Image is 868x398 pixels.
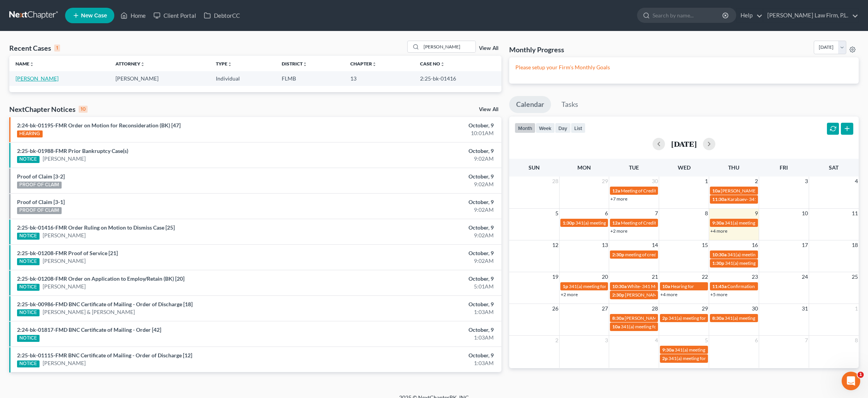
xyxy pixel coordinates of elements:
div: October, 9 [340,224,494,232]
div: 9:02AM [340,180,494,188]
span: 341(a) meeting for [569,283,606,289]
span: White- 341 Meeting [627,283,668,289]
span: 2p [662,315,668,321]
span: Fri [780,164,788,171]
span: 1:30p [712,260,724,266]
div: NOTICE [17,233,40,240]
a: +2 more [610,228,627,234]
span: 7 [804,336,809,345]
span: Meeting of Creditors for [PERSON_NAME] [621,188,707,194]
p: Please setup your Firm's Monthly Goals [515,63,852,71]
a: Tasks [555,96,585,113]
a: +2 more [561,292,578,297]
span: Sun [529,164,540,171]
span: Wed [678,164,691,171]
i: unfold_more [440,62,445,67]
span: Confirmation Hearing for [PERSON_NAME] [727,283,816,289]
span: New Case [81,13,107,19]
span: 22 [701,272,709,281]
span: 28 [551,177,559,186]
span: 3 [604,336,609,345]
a: [PERSON_NAME] [43,283,86,290]
span: 11:45a [712,283,727,289]
div: NOTICE [17,335,40,342]
div: 5:01AM [340,283,494,290]
span: 341(a) meeting for [PERSON_NAME] [621,324,696,329]
span: 4 [854,177,859,186]
span: 4 [654,336,659,345]
i: unfold_more [303,62,307,67]
div: 9:02AM [340,232,494,239]
span: 10a [712,188,720,194]
div: 1:03AM [340,359,494,367]
td: Individual [210,71,276,86]
a: Proof of Claim [3-1] [17,199,65,205]
span: 7 [654,209,659,218]
span: 10a [662,283,670,289]
a: Home [117,9,150,22]
a: [PERSON_NAME] Law Firm, P.L. [763,9,858,22]
div: October, 9 [340,147,494,155]
span: 26 [551,304,559,313]
div: October, 9 [340,275,494,283]
a: [PERSON_NAME] [43,155,86,163]
span: Mon [577,164,591,171]
span: 341(a) meeting for [PERSON_NAME] & [PERSON_NAME] [725,260,841,266]
span: 30 [651,177,659,186]
span: 13 [601,240,609,250]
i: unfold_more [372,62,377,67]
div: NOTICE [17,309,40,316]
span: 28 [651,304,659,313]
i: unfold_more [29,62,34,67]
button: list [571,123,586,133]
div: HEARING [17,130,43,137]
div: October, 9 [340,173,494,180]
span: Hearing for [671,283,694,289]
a: Case Nounfold_more [420,61,445,67]
span: 8 [854,336,859,345]
a: Districtunfold_more [282,61,307,67]
span: 16 [751,240,759,250]
span: Tue [629,164,639,171]
span: 2p [662,355,668,361]
a: 2:24-bk-01817-FMD BNC Certificate of Mailing - Order [42] [17,326,161,333]
span: 5 [704,336,709,345]
input: Search by name... [421,41,475,52]
span: 12 [551,240,559,250]
a: +7 more [610,196,627,202]
span: 10 [801,209,809,218]
div: October, 9 [340,352,494,359]
a: 2:25-bk-01208-FMR Order on Application to Employ/Retain (BK) [20] [17,275,184,282]
span: 29 [701,304,709,313]
span: 12a [612,188,620,194]
a: Chapterunfold_more [350,61,377,67]
a: 2:25-bk-01115-FMR BNC Certificate of Mailing - Order of Discharge [12] [17,352,192,359]
a: Proof of Claim [3-2] [17,173,65,180]
span: 2 [754,177,759,186]
span: 9:30a [712,220,724,226]
td: FLMB [276,71,344,86]
span: 6 [604,209,609,218]
a: +4 more [660,292,677,297]
div: 10:01AM [340,129,494,137]
a: 2:25-bk-00986-FMD BNC Certificate of Mailing - Order of Discharge [18] [17,301,193,307]
i: unfold_more [227,62,232,67]
span: 1 [854,304,859,313]
div: Recent Cases [9,43,60,53]
span: 17 [801,240,809,250]
a: Attorneyunfold_more [115,61,145,67]
span: 23 [751,272,759,281]
span: 14 [651,240,659,250]
span: 31 [801,304,809,313]
td: 13 [344,71,414,86]
div: 9:02AM [340,155,494,163]
iframe: Intercom live chat [842,372,860,390]
div: NOTICE [17,156,40,163]
td: 2:25-bk-01416 [414,71,501,86]
a: [PERSON_NAME] & [PERSON_NAME] [43,308,135,316]
a: DebtorCC [200,9,244,22]
span: 10:30a [612,283,627,289]
span: 6 [754,336,759,345]
span: 24 [801,272,809,281]
span: 2 [555,336,559,345]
